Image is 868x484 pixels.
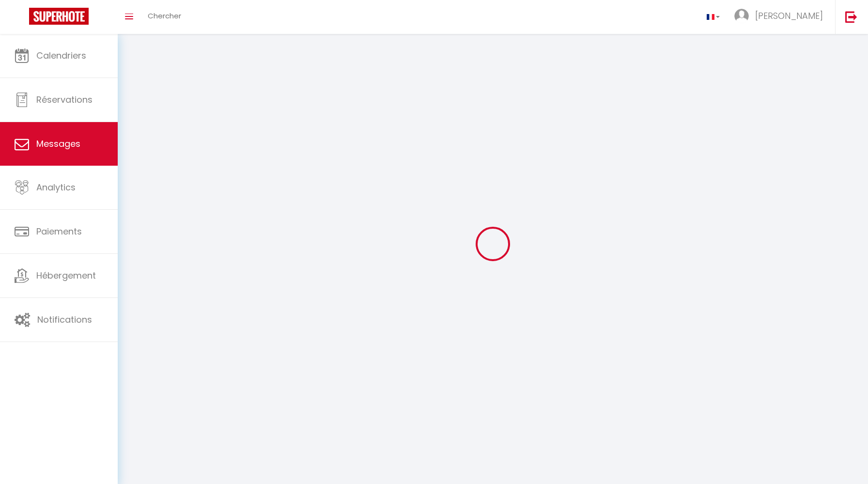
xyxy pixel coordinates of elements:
[845,11,857,23] img: logout
[755,10,823,22] span: [PERSON_NAME]
[36,94,93,106] span: Réservations
[37,313,92,326] span: Notifications
[148,11,181,21] span: Chercher
[36,269,96,281] span: Hébergement
[36,225,82,237] span: Paiements
[29,8,89,25] img: Super Booking
[36,49,86,62] span: Calendriers
[36,181,76,193] span: Analytics
[734,9,749,23] img: ...
[36,138,80,150] span: Messages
